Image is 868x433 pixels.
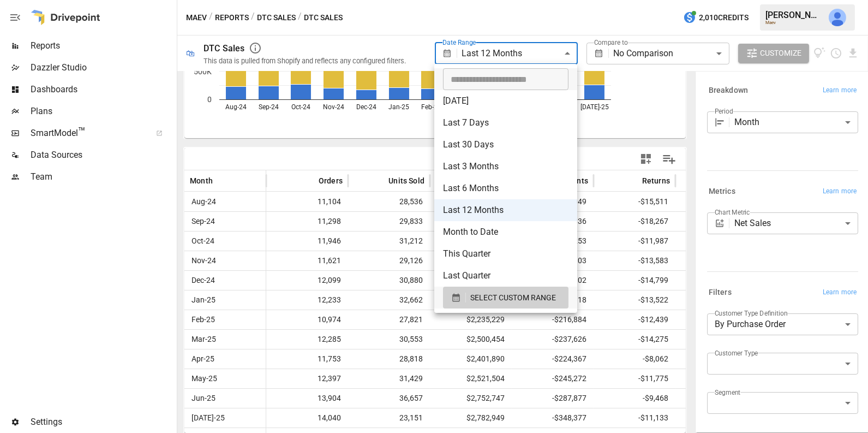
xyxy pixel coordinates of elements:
[470,291,556,305] span: SELECT CUSTOM RANGE
[434,156,577,177] li: Last 3 Months
[434,112,577,134] li: Last 7 Days
[443,287,568,309] button: SELECT CUSTOM RANGE
[434,177,577,199] li: Last 6 Months
[434,199,577,221] li: Last 12 Months
[434,243,577,265] li: This Quarter
[434,90,577,112] li: [DATE]
[434,221,577,243] li: Month to Date
[434,265,577,287] li: Last Quarter
[434,134,577,156] li: Last 30 Days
